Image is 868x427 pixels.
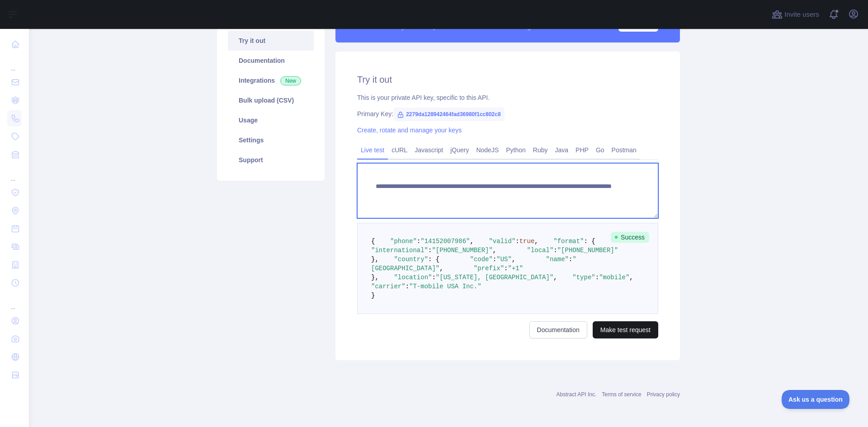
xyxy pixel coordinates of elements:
div: ... [7,54,22,72]
span: , [553,274,557,281]
a: PHP [572,143,592,157]
span: : [417,238,420,245]
span: "international" [371,247,428,254]
span: "T-mobile USA Inc." [409,283,481,290]
button: Invite users [770,7,821,22]
a: Postman [608,143,640,157]
span: : [504,265,508,272]
span: Invite users [784,9,819,20]
a: Javascript [411,143,447,157]
a: Integrations New [228,70,314,90]
a: Documentation [529,321,587,338]
iframe: Toggle Customer Support [782,390,850,409]
span: "code" [470,256,492,263]
a: NodeJS [472,143,502,157]
span: "US" [496,256,512,263]
a: Java [552,143,572,157]
div: ... [7,293,22,311]
span: "country" [394,256,428,263]
span: "[US_STATE], [GEOGRAPHIC_DATA]" [436,274,553,281]
div: Primary Key: [357,109,658,118]
a: Create, rotate and manage your keys [357,127,462,134]
span: , [512,256,515,263]
a: Settings [228,130,314,150]
span: : [515,238,519,245]
a: Usage [228,110,314,130]
span: : [432,274,435,281]
span: "format" [553,238,584,245]
span: "[PHONE_NUMBER]" [557,247,618,254]
span: }, [371,256,379,263]
a: Documentation [228,51,314,70]
span: "[PHONE_NUMBER]" [432,247,492,254]
span: : [553,247,557,254]
span: "name" [546,256,569,263]
span: "location" [394,274,432,281]
a: Live test [357,143,388,157]
span: , [493,247,496,254]
span: }, [371,274,379,281]
button: Make test request [593,321,658,338]
span: , [629,274,633,281]
span: "type" [572,274,595,281]
span: : [493,256,496,263]
span: , [439,265,443,272]
a: Go [592,143,608,157]
span: "14152007986" [420,238,470,245]
span: { [371,238,375,245]
a: Bulk upload (CSV) [228,90,314,110]
span: "prefix" [474,265,504,272]
span: : [595,274,599,281]
span: New [280,76,301,85]
span: : [428,247,432,254]
a: Ruby [529,143,552,157]
h2: Try it out [357,73,658,86]
span: true [519,238,535,245]
a: Privacy policy [647,391,680,398]
span: "mobile" [599,274,629,281]
span: "local" [527,247,553,254]
a: Try it out [228,31,314,51]
a: Terms of service [602,391,641,398]
span: : { [584,238,595,245]
a: jQuery [447,143,472,157]
span: : { [428,256,439,263]
span: : [406,283,409,290]
span: , [470,238,473,245]
a: cURL [388,143,411,157]
div: This is your private API key, specific to this API. [357,93,658,102]
span: "carrier" [371,283,406,290]
a: Abstract API Inc. [557,391,597,398]
span: : [569,256,572,263]
span: , [534,238,538,245]
span: "phone" [390,238,417,245]
span: 2279da128942464fad36980f1cc802c8 [393,108,505,121]
span: "+1" [508,265,523,272]
a: Support [228,150,314,170]
span: Success [611,232,649,243]
div: ... [7,164,22,183]
a: Python [502,143,529,157]
span: "valid" [489,238,515,245]
span: } [371,292,375,299]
